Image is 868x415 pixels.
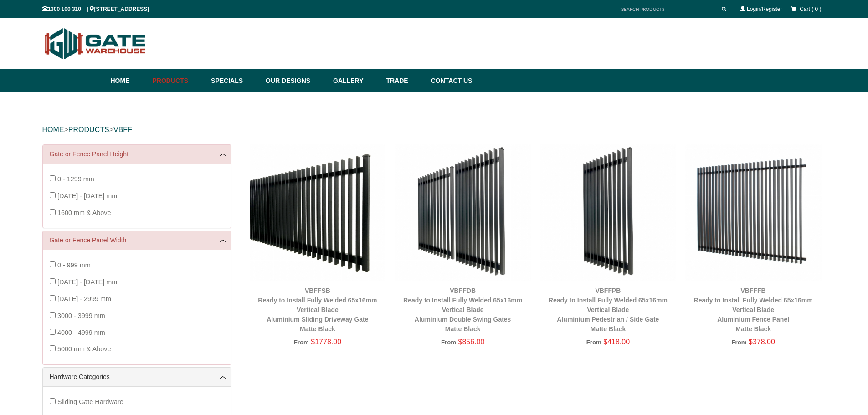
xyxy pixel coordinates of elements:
[258,287,377,333] a: VBFFSBReady to Install Fully Welded 65x16mm Vertical BladeAluminium Sliding Driveway GateMatte Black
[458,338,485,346] span: $856.00
[800,6,821,12] span: Cart ( 0 )
[57,295,111,302] span: [DATE] - 2999 mm
[749,338,775,346] span: $378.00
[603,338,630,346] span: $418.00
[111,69,148,92] a: Home
[68,126,109,133] a: PRODUCTS
[42,6,149,12] span: 1300 100 310 | [STREET_ADDRESS]
[50,236,224,245] a: Gate or Fence Panel Width
[381,69,426,92] a: Trade
[113,126,132,133] a: VBFF
[549,287,668,333] a: VBFFPBReady to Install Fully Welded 65x16mm Vertical BladeAluminium Pedestrian / Side GateMatte B...
[540,144,676,281] img: VBFFPB - Ready to Install Fully Welded 65x16mm Vertical Blade - Aluminium Pedestrian / Side Gate ...
[57,261,91,269] span: 0 - 999 mm
[294,339,309,346] span: From
[206,69,261,92] a: Specials
[50,372,224,382] a: Hardware Categories
[426,69,473,92] a: Contact Us
[403,287,522,333] a: VBFFDBReady to Install Fully Welded 65x16mm Vertical BladeAluminium Double Swing GatesMatte Black
[747,6,782,12] a: Login/Register
[57,329,105,336] span: 4000 - 4999 mm
[395,144,531,281] img: VBFFDB - Ready to Install Fully Welded 65x16mm Vertical Blade - Aluminium Double Swing Gates - Ma...
[42,126,64,133] a: HOME
[57,278,117,286] span: [DATE] - [DATE] mm
[42,115,826,144] div: > >
[42,23,149,65] img: Gate Warehouse
[57,209,111,216] span: 1600 mm & Above
[250,144,386,281] img: VBFFSB - Ready to Install Fully Welded 65x16mm Vertical Blade - Aluminium Sliding Driveway Gate -...
[57,312,105,319] span: 3000 - 3999 mm
[731,339,746,346] span: From
[441,339,456,346] span: From
[261,69,329,92] a: Our Designs
[57,192,117,200] span: [DATE] - [DATE] mm
[57,345,111,353] span: 5000 mm & Above
[617,4,719,15] input: SEARCH PRODUCTS
[694,287,813,333] a: VBFFFBReady to Install Fully Welded 65x16mm Vertical BladeAluminium Fence PanelMatte Black
[311,338,341,346] span: $1778.00
[57,175,94,183] span: 0 - 1299 mm
[57,398,123,405] span: Sliding Gate Hardware
[50,149,224,159] a: Gate or Fence Panel Height
[148,69,207,92] a: Products
[329,69,381,92] a: Gallery
[685,144,822,281] img: VBFFFB - Ready to Install Fully Welded 65x16mm Vertical Blade - Aluminium Fence Panel - Matte Bla...
[586,339,601,346] span: From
